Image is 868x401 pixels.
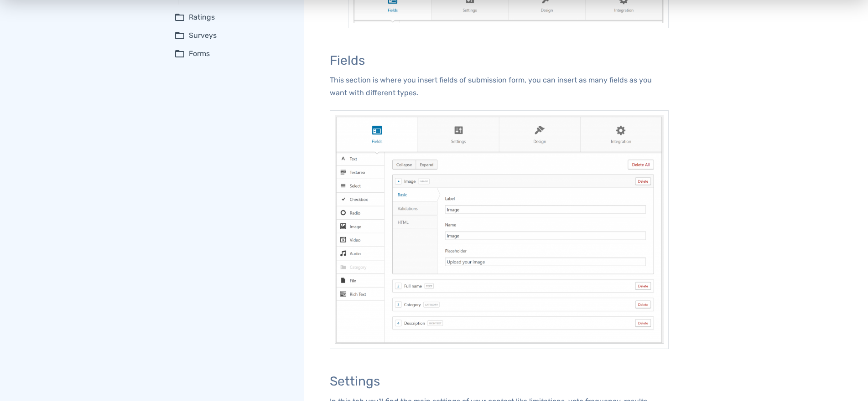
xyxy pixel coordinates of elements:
[330,74,669,99] p: This section is where you insert fields of submission form, you can insert as many fields as you ...
[174,48,185,59] span: folder_open
[330,54,669,68] h3: Fields
[174,30,185,41] span: folder_open
[174,30,291,41] summary: folder_openSurveys
[330,375,669,389] h3: Settings
[174,12,185,23] span: folder_open
[174,48,291,59] summary: folder_openForms
[174,12,291,23] summary: folder_openRatings
[330,110,669,349] img: Fields tab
